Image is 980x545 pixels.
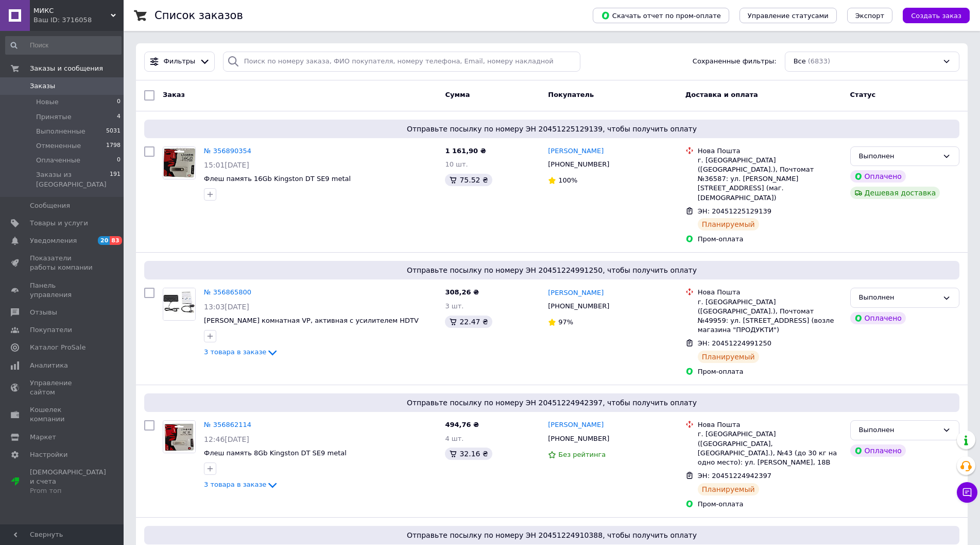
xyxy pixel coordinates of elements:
[117,97,121,107] span: 0
[204,303,249,311] span: 13:03[DATE]
[548,160,609,168] span: [PHONE_NUMBER]
[30,433,56,442] span: Маркет
[445,147,486,155] span: 1 161,90 ₴
[794,57,806,67] span: Все
[106,141,121,151] span: 1798
[106,127,121,136] span: 5031
[163,421,195,453] img: Фото товару
[859,292,938,303] div: Выполнен
[558,318,573,326] span: 97%
[698,351,759,363] div: Планируемый
[740,8,837,23] button: Управление статусами
[30,486,106,496] div: Prom топ
[748,12,829,20] span: Управление статусами
[117,156,121,165] span: 0
[903,8,970,23] button: Создать заказ
[850,91,876,98] span: Статус
[30,450,67,459] span: Настройки
[163,91,185,98] span: Заказ
[698,367,842,376] div: Пром-оплата
[698,288,842,297] div: Нова Пошта
[558,451,606,458] span: Без рейтинга
[36,156,80,165] span: Оплаченные
[36,97,59,107] span: Новые
[204,421,251,428] a: № 356862114
[698,430,842,467] div: г. [GEOGRAPHIC_DATA] ([GEOGRAPHIC_DATA], [GEOGRAPHIC_DATA].), №43 (до 30 кг на одно место): ул. [...
[445,448,492,460] div: 32.16 ₴
[850,187,940,199] div: Дешевая доставка
[5,36,122,55] input: Поиск
[30,219,88,228] span: Товары и услуги
[30,254,95,272] span: Показатели работы компании
[548,91,594,98] span: Покупатель
[698,420,842,430] div: Нова Пошта
[685,91,758,98] span: Доставка и оплата
[110,170,121,189] span: 191
[117,112,121,122] span: 4
[847,8,892,23] button: Экспорт
[911,12,961,20] span: Создать заказ
[36,170,110,189] span: Заказы из [GEOGRAPHIC_DATA]
[30,325,72,335] span: Покупатели
[30,64,103,73] span: Заказы и сообщения
[204,348,279,356] a: 3 товара в заказе
[33,15,124,25] div: Ваш ID: 3716058
[110,236,122,245] span: 83
[445,160,468,168] span: 10 шт.
[204,435,249,443] span: 12:46[DATE]
[693,57,777,67] span: Сохраненные фильтры:
[548,420,604,430] a: [PERSON_NAME]
[593,8,729,23] button: Скачать отчет по пром-оплате
[850,312,906,324] div: Оплачено
[698,500,842,509] div: Пром-оплата
[30,281,95,300] span: Панель управления
[204,317,419,324] a: [PERSON_NAME] комнатная VP, активная с усилителем HDTV
[892,11,970,19] a: Создать заказ
[204,349,266,356] span: 3 товара в заказе
[698,235,842,244] div: Пром-оплата
[30,468,106,496] span: [DEMOGRAPHIC_DATA] и счета
[36,112,72,122] span: Принятые
[30,308,57,317] span: Отзывы
[204,175,351,183] span: Флеш память 16Gb Kingston DT SE9 metal
[30,201,70,210] span: Сообщения
[859,151,938,162] div: Выполнен
[957,482,977,503] button: Чат с покупателем
[36,141,81,151] span: Отмененные
[204,481,266,488] span: 3 товара в заказе
[148,265,955,275] span: Отправьте посылку по номеру ЭН 20451224991250, чтобы получить оплату
[445,302,463,310] span: 3 шт.
[148,124,955,134] span: Отправьте посылку по номеру ЭН 20451225129139, чтобы получить оплату
[33,6,111,15] span: МИКС
[163,420,196,453] a: Фото товару
[204,288,251,296] a: № 356865800
[30,378,95,397] span: Управление сайтом
[601,11,721,20] span: Скачать отчет по пром-оплате
[164,57,196,67] span: Фильтры
[163,147,195,179] img: Фото товару
[698,472,771,480] span: ЭН: 20451224942397
[698,207,771,215] span: ЭН: 20451225129139
[445,288,479,296] span: 308,26 ₴
[855,12,884,20] span: Экспорт
[30,81,55,91] span: Заказы
[445,435,463,442] span: 4 шт.
[30,361,68,370] span: Аналитика
[445,316,492,328] div: 22.47 ₴
[808,57,830,65] span: (6833)
[850,444,906,457] div: Оплачено
[445,91,470,98] span: Сумма
[698,146,842,156] div: Нова Пошта
[148,530,955,540] span: Отправьте посылку по номеру ЭН 20451224910388, чтобы получить оплату
[163,288,195,320] img: Фото товару
[548,302,609,310] span: [PHONE_NUMBER]
[548,288,604,298] a: [PERSON_NAME]
[548,146,604,156] a: [PERSON_NAME]
[204,449,347,457] a: Флеш память 8Gb Kingston DT SE9 metal
[30,405,95,424] span: Кошелек компании
[445,174,492,186] div: 75.52 ₴
[204,481,279,488] a: 3 товара в заказе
